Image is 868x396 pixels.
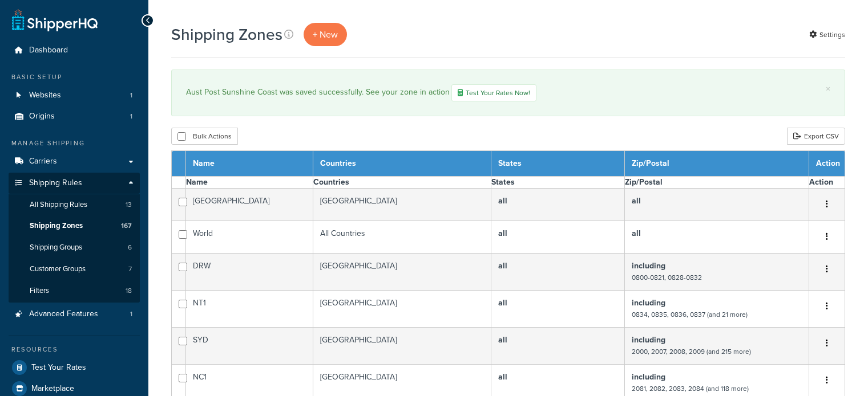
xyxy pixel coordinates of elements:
[498,371,507,383] b: all
[491,177,625,189] th: States
[171,128,238,145] button: Bulk Actions
[186,221,313,254] td: World
[9,237,140,258] li: Shipping Groups
[171,23,282,46] h1: Shipping Zones
[29,178,82,188] span: Shipping Rules
[9,194,140,215] li: All Shipping Rules
[313,221,491,254] td: All Countries
[313,177,491,189] th: Countries
[632,309,748,320] small: 0834, 0835, 0836, 0837 (and 21 more)
[809,151,845,177] th: Action
[126,286,132,296] span: 18
[632,346,751,357] small: 2000, 2007, 2008, 2009 (and 215 more)
[313,328,491,365] td: [GEOGRAPHIC_DATA]
[632,383,749,394] small: 2081, 2082, 2083, 2084 (and 118 more)
[126,200,132,210] span: 13
[186,328,313,365] td: SYD
[632,371,665,383] b: including
[498,297,507,309] b: all
[809,177,845,189] th: Action
[9,85,140,106] a: Websites 1
[304,23,347,46] a: + New
[186,84,830,101] div: Aust Post Sunshine Coast was saved successfully. See your zone in action
[9,173,140,194] a: Shipping Rules
[130,309,132,319] span: 1
[29,309,98,319] span: Advanced Features
[9,40,140,61] a: Dashboard
[313,291,491,328] td: [GEOGRAPHIC_DATA]
[9,106,140,127] li: Origins
[787,128,845,145] a: Export CSV
[9,215,140,236] li: Shipping Zones
[498,334,507,346] b: all
[30,200,87,210] span: All Shipping Rules
[313,28,338,41] span: + New
[186,291,313,328] td: NT1
[9,280,140,301] li: Filters
[313,254,491,291] td: [GEOGRAPHIC_DATA]
[632,227,641,239] b: all
[130,91,132,100] span: 1
[625,151,809,177] th: Zip/Postal
[9,357,140,378] a: Test Your Rates
[9,85,140,106] li: Websites
[30,243,82,252] span: Shipping Groups
[632,297,665,309] b: including
[9,280,140,301] a: Filters 18
[29,46,68,55] span: Dashboard
[30,221,83,231] span: Shipping Zones
[12,9,98,31] a: ShipperHQ Home
[9,173,140,303] li: Shipping Rules
[186,177,313,189] th: Name
[451,84,536,101] a: Test Your Rates Now!
[632,334,665,346] b: including
[498,260,507,272] b: all
[313,189,491,221] td: [GEOGRAPHIC_DATA]
[498,227,507,239] b: all
[625,177,809,189] th: Zip/Postal
[121,221,132,231] span: 167
[31,384,74,394] span: Marketplace
[130,112,132,121] span: 1
[809,27,845,43] a: Settings
[128,264,132,274] span: 7
[9,106,140,127] a: Origins 1
[9,72,140,82] div: Basic Setup
[9,151,140,172] a: Carriers
[30,264,86,274] span: Customer Groups
[9,304,140,325] a: Advanced Features 1
[29,91,61,100] span: Websites
[491,151,625,177] th: States
[31,363,86,373] span: Test Your Rates
[498,195,507,207] b: all
[9,215,140,236] a: Shipping Zones 167
[9,138,140,148] div: Manage Shipping
[632,272,702,283] small: 0800-0821, 0828-0832
[9,259,140,280] li: Customer Groups
[186,151,313,177] th: Name
[313,151,491,177] th: Countries
[632,260,665,272] b: including
[826,84,830,93] a: ×
[128,243,132,252] span: 6
[186,254,313,291] td: DRW
[9,304,140,325] li: Advanced Features
[9,259,140,280] a: Customer Groups 7
[30,286,49,296] span: Filters
[29,157,57,166] span: Carriers
[9,237,140,258] a: Shipping Groups 6
[9,345,140,354] div: Resources
[29,112,55,121] span: Origins
[186,189,313,221] td: [GEOGRAPHIC_DATA]
[9,194,140,215] a: All Shipping Rules 13
[632,195,641,207] b: all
